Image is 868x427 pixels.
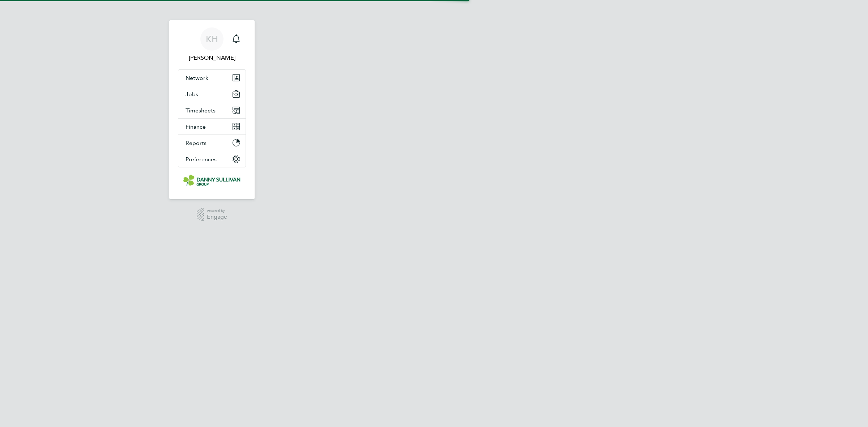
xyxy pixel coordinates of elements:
a: Go to home page [178,175,246,186]
img: dannysullivan-logo-retina.png [183,175,241,186]
span: Katie Holland [178,54,246,62]
span: Finance [186,123,206,130]
button: Jobs [178,86,246,102]
a: Powered byEngage [197,208,227,222]
nav: Main navigation [169,20,255,199]
span: Reports [186,140,207,146]
button: Reports [178,135,246,151]
button: Timesheets [178,102,246,118]
span: KH [206,34,218,44]
span: Timesheets [186,107,216,114]
span: Network [186,74,208,81]
button: Network [178,70,246,86]
a: KH[PERSON_NAME] [178,27,246,62]
button: Finance [178,119,246,134]
span: Jobs [186,91,198,98]
span: Preferences [186,156,217,163]
button: Preferences [178,151,246,167]
span: Powered by [207,208,227,214]
span: Engage [207,214,227,220]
